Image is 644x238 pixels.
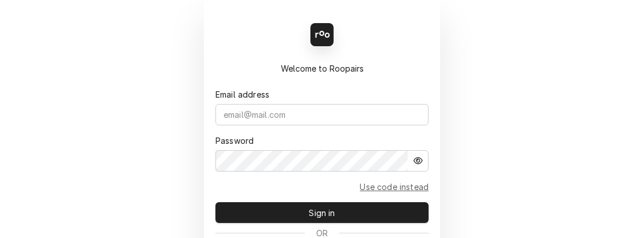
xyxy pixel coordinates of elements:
[306,207,337,219] span: Sign in
[215,135,254,147] label: Password
[360,181,429,193] a: Go to Email and code form
[215,202,429,223] button: Sign in
[215,104,429,125] input: email@mail.com
[215,62,429,75] div: Welcome to Roopairs
[215,88,269,101] label: Email address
